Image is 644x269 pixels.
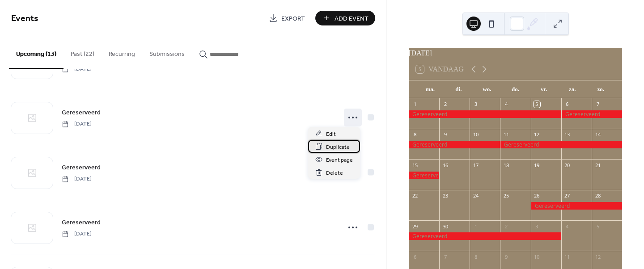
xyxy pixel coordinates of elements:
[62,175,92,183] span: [DATE]
[472,253,479,260] div: 8
[534,253,540,260] div: 10
[62,217,101,227] a: Gereserveerd
[326,168,343,178] span: Delete
[262,11,312,25] a: Export
[326,156,353,165] span: Event page
[416,80,445,98] div: ma.
[531,202,622,210] div: Gereserveerd
[530,80,558,98] div: vr.
[561,110,622,118] div: Gereserveerd
[442,101,449,108] div: 2
[594,253,601,260] div: 12
[442,162,449,168] div: 16
[472,101,479,108] div: 3
[472,223,479,230] div: 1
[564,253,571,260] div: 11
[411,162,418,168] div: 15
[586,80,615,98] div: zo.
[594,162,601,168] div: 21
[472,131,479,138] div: 10
[9,36,64,69] button: Upcoming (13)
[534,193,540,199] div: 26
[594,131,601,138] div: 14
[534,101,540,108] div: 5
[473,80,501,98] div: wo.
[411,193,418,199] div: 22
[335,14,369,23] span: Add Event
[501,80,530,98] div: do.
[503,131,509,138] div: 11
[62,163,101,172] span: Gereserveerd
[102,36,142,68] button: Recurring
[472,162,479,168] div: 17
[594,101,601,108] div: 7
[564,101,571,108] div: 6
[326,143,350,152] span: Duplicate
[62,107,101,118] a: Gereserveerd
[594,223,601,230] div: 5
[564,193,571,199] div: 27
[503,253,509,260] div: 9
[142,36,192,68] button: Submissions
[411,131,418,138] div: 8
[534,131,540,138] div: 12
[442,253,449,260] div: 7
[411,223,418,230] div: 29
[503,101,509,108] div: 4
[503,223,509,230] div: 2
[409,172,439,179] div: Gereserveerd
[62,108,101,118] span: Gereserveerd
[445,80,473,98] div: di.
[564,223,571,230] div: 4
[411,253,418,260] div: 6
[409,141,500,148] div: Gereserveerd
[281,14,305,23] span: Export
[442,193,449,199] div: 23
[558,80,587,98] div: za.
[62,230,92,238] span: [DATE]
[11,10,38,27] span: Events
[64,36,102,68] button: Past (22)
[564,162,571,168] div: 20
[62,218,101,227] span: Gereserveerd
[409,232,561,240] div: Gereserveerd
[594,193,601,199] div: 28
[503,193,509,199] div: 25
[62,120,92,128] span: [DATE]
[442,131,449,138] div: 9
[409,110,561,118] div: Gereserveerd
[442,223,449,230] div: 30
[534,162,540,168] div: 19
[534,223,540,230] div: 3
[411,101,418,108] div: 1
[500,141,622,148] div: Gereserveerd
[62,65,92,73] span: [DATE]
[564,131,571,138] div: 13
[409,48,622,59] div: [DATE]
[326,130,336,139] span: Edit
[315,11,375,25] button: Add Event
[62,162,101,172] a: Gereserveerd
[503,162,509,168] div: 18
[472,193,479,199] div: 24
